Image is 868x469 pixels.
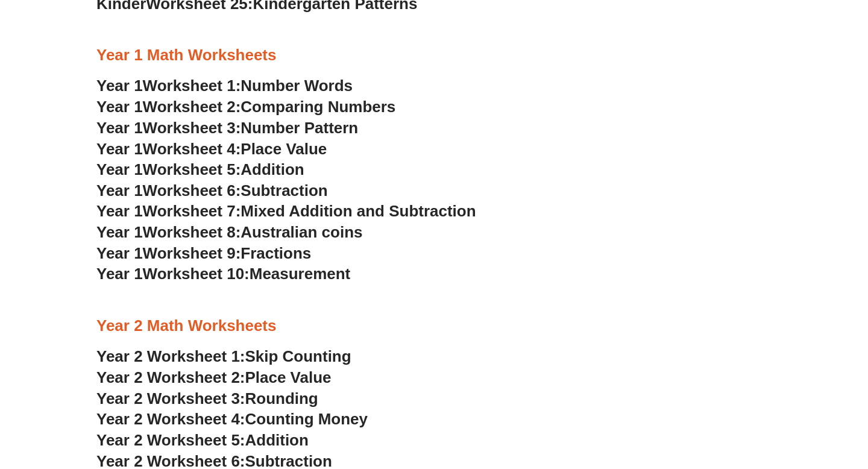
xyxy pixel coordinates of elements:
span: Worksheet 9: [143,244,241,262]
a: Year 1Worksheet 7:Mixed Addition and Subtraction [96,202,476,220]
a: Year 1Worksheet 2:Comparing Numbers [96,98,395,116]
a: Year 1Worksheet 5:Addition [96,160,304,178]
span: Skip Counting [245,347,351,365]
span: Year 2 Worksheet 1: [96,347,245,365]
span: Place Value [245,368,332,386]
span: Counting Money [245,410,368,428]
h3: Year 1 Math Worksheets [96,45,772,66]
span: Worksheet 4: [143,140,241,158]
span: Worksheet 3: [143,119,241,137]
span: Year 2 Worksheet 3: [96,389,245,408]
a: Year 1Worksheet 9:Fractions [96,244,311,262]
a: Year 1Worksheet 4:Place Value [96,140,327,158]
span: Mixed Addition and Subtraction [241,202,476,220]
span: Worksheet 5: [143,160,241,178]
a: Year 1Worksheet 1:Number Words [96,77,353,95]
a: Year 2 Worksheet 1:Skip Counting [96,347,351,365]
span: Worksheet 7: [143,202,241,220]
iframe: Chat Widget [661,333,868,469]
span: Worksheet 1: [143,77,241,95]
a: Year 2 Worksheet 5:Addition [96,431,309,449]
span: Year 2 Worksheet 2: [96,368,245,386]
span: Comparing Numbers [241,98,395,116]
span: Measurement [250,265,351,283]
a: Year 1Worksheet 10:Measurement [96,265,350,283]
a: Year 2 Worksheet 4:Counting Money [96,410,368,428]
span: Australian coins [241,223,362,241]
a: Year 1Worksheet 8:Australian coins [96,223,362,241]
a: Year 2 Worksheet 2:Place Value [96,368,332,386]
span: Number Pattern [241,119,358,137]
span: Worksheet 2: [143,98,241,116]
span: Addition [245,431,309,449]
span: Fractions [241,244,311,262]
a: Year 2 Worksheet 3:Rounding [96,389,318,408]
span: Year 2 Worksheet 5: [96,431,245,449]
span: Addition [241,160,304,178]
span: Rounding [245,389,318,408]
h3: Year 2 Math Worksheets [96,316,772,336]
a: Year 1Worksheet 6:Subtraction [96,181,328,200]
span: Number Words [241,77,353,95]
span: Place Value [241,140,327,158]
span: Worksheet 10: [143,265,250,283]
span: Subtraction [241,181,327,200]
span: Worksheet 8: [143,223,241,241]
span: Year 2 Worksheet 4: [96,410,245,428]
span: Worksheet 6: [143,181,241,200]
a: Year 1Worksheet 3:Number Pattern [96,119,358,137]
